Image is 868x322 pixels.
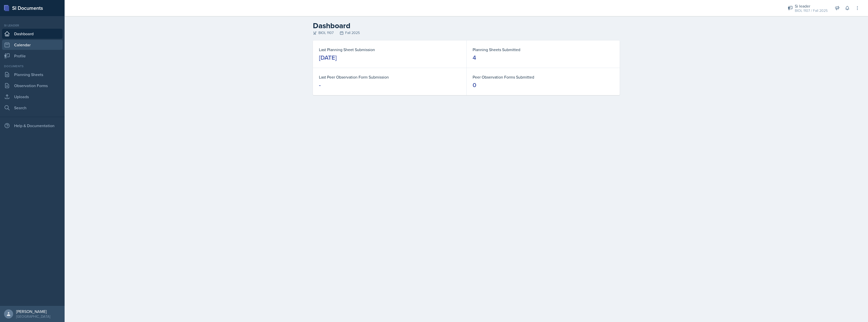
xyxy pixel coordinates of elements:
a: Dashboard [2,29,63,39]
div: [GEOGRAPHIC_DATA] [16,314,50,319]
div: Documents [2,64,63,68]
div: Si leader [2,23,63,28]
a: Observation Forms [2,81,63,91]
dt: Last Planning Sheet Submission [319,47,460,53]
div: Help & Documentation [2,121,63,131]
div: 0 [473,81,476,89]
div: [DATE] [319,54,337,62]
div: Si leader [795,3,828,9]
div: BIOL 1107 Fall 2025 [313,30,620,35]
a: Planning Sheets [2,69,63,80]
dt: Last Peer Observation Form Submission [319,74,460,80]
div: 4 [473,54,476,62]
dt: Peer Observation Forms Submitted [473,74,614,80]
a: Calendar [2,40,63,50]
a: Profile [2,51,63,61]
h2: Dashboard [313,21,620,30]
a: Uploads [2,92,63,102]
div: - [319,81,321,89]
dt: Planning Sheets Submitted [473,47,614,53]
div: BIOL 1107 / Fall 2025 [795,8,828,13]
div: [PERSON_NAME] [16,309,50,314]
a: Search [2,103,63,113]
